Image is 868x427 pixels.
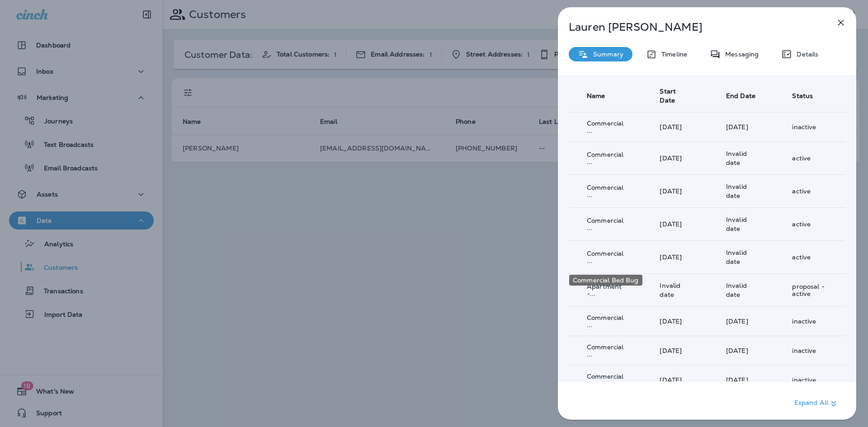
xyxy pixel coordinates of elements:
[794,398,839,409] p: Expand All
[708,273,774,306] td: Invalid date
[791,395,843,412] button: Expand All
[642,273,708,306] td: Invalid date
[587,314,623,329] span: Commercial ...
[708,336,774,365] td: [DATE]
[642,240,708,273] td: [DATE]
[642,207,708,240] td: [DATE]
[792,221,811,228] p: active
[721,51,759,58] p: Messaging
[569,21,816,33] p: Lauren [PERSON_NAME]
[587,343,623,358] span: Commercial ...
[569,275,642,286] div: Commercial Bed Bug
[642,306,708,336] td: [DATE]
[642,141,708,174] td: [DATE]
[587,92,605,100] span: Name
[587,119,623,135] span: Commercial ...
[708,174,774,207] td: Invalid date
[792,376,816,384] p: inactive
[642,336,708,365] td: [DATE]
[642,365,708,394] td: [DATE]
[708,141,774,174] td: Invalid date
[792,347,816,354] p: inactive
[708,306,774,336] td: [DATE]
[792,283,827,297] p: proposal - active
[642,174,708,207] td: [DATE]
[587,150,623,166] span: Commercial ...
[587,282,622,298] span: Apartment -...
[708,207,774,240] td: Invalid date
[657,51,687,58] p: Timeline
[792,253,811,261] p: active
[587,249,623,265] span: Commercial ...
[792,155,811,162] p: active
[589,51,623,58] p: Summary
[587,183,623,199] span: Commercial ...
[792,318,816,325] p: inactive
[726,92,755,100] span: End Date
[792,51,818,58] p: Details
[792,92,813,100] span: Status
[792,123,816,131] p: inactive
[642,112,708,141] td: [DATE]
[708,240,774,273] td: Invalid date
[587,372,623,388] span: Commercial ...
[708,365,774,394] td: [DATE]
[660,87,676,104] span: Start Date
[708,112,774,141] td: [DATE]
[587,216,623,232] span: Commercial ...
[792,188,811,195] p: active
